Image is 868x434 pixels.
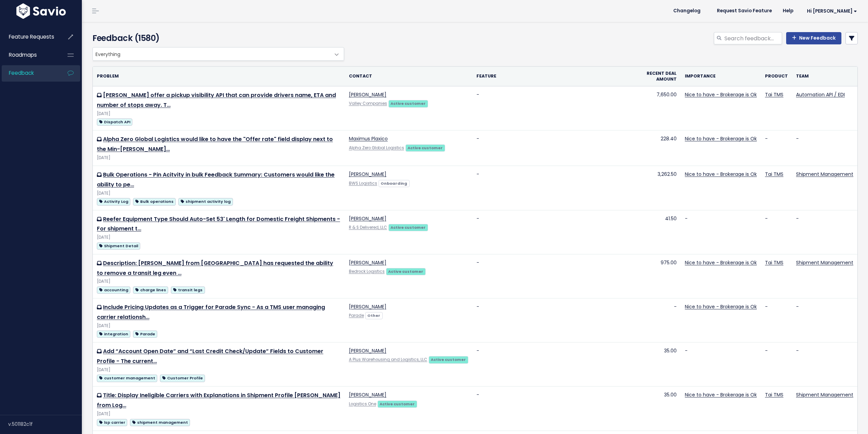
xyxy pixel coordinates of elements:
a: Alpha Zero Global Logistics would like to have the "Offer rate" field display next to the Min-[PE... [97,135,333,153]
span: lsp carrier [97,419,127,426]
a: shipment management [130,418,190,426]
td: - [792,130,857,166]
a: Tai TMS [765,91,783,98]
td: - [472,387,631,431]
a: [PERSON_NAME] [349,347,386,354]
a: Nice to have - Brokerage is Ok [685,259,757,266]
td: 228.40 [631,130,681,166]
td: - [681,210,761,254]
input: Search feedback... [724,32,782,44]
a: Active customer [388,224,428,230]
strong: Other [367,313,380,318]
a: accounting [97,285,130,294]
a: Hi [PERSON_NAME] [799,6,863,16]
td: 35.00 [631,387,681,431]
td: - [792,210,857,254]
a: [PERSON_NAME] [349,91,386,98]
span: Everything [93,47,330,60]
a: Tai TMS [765,259,783,266]
span: Hi [PERSON_NAME] [807,9,857,14]
td: - [631,298,681,342]
a: Valley Companies [349,101,387,106]
strong: Active customer [408,145,443,151]
span: shipment management [130,419,190,426]
td: 7,650.00 [631,86,681,130]
a: [PERSON_NAME] [349,391,386,398]
span: Dispatch API [97,118,132,126]
a: R & S Delivered, LLC [349,225,387,230]
td: 35.00 [631,342,681,387]
a: Activity Log [97,197,130,206]
a: Roadmaps [2,47,57,63]
a: [PERSON_NAME] [349,215,386,222]
td: 41.50 [631,210,681,254]
a: Shipment Detail [97,241,140,250]
a: lsp carrier [97,418,127,426]
th: Recent deal amount [631,67,681,86]
span: customer management [97,375,157,382]
td: 3,262.50 [631,166,681,210]
a: Logistics One [349,401,376,407]
a: A Plus Warehousing and Logistics, LLC [349,357,427,362]
span: shipment activity log [178,198,233,205]
a: Active customer [386,268,426,275]
td: - [792,298,857,342]
div: [DATE] [97,278,341,285]
td: - [472,342,631,387]
strong: Active customer [431,357,466,362]
a: integration [97,330,130,338]
a: Nice to have - Brokerage is Ok [685,303,757,310]
td: - [472,166,631,210]
td: - [761,130,792,166]
a: Nice to have - Brokerage is Ok [685,91,757,98]
a: Tai TMS [765,391,783,398]
a: Active customer [429,356,468,363]
td: - [472,210,631,254]
span: Customer Profile [160,375,205,382]
span: Parade [133,331,157,338]
td: - [472,130,631,166]
span: Activity Log [97,198,130,205]
span: integration [97,331,130,338]
a: Shipment Management [796,391,853,398]
div: [DATE] [97,234,341,241]
span: charge lines [133,286,168,294]
div: [DATE] [97,154,341,162]
a: Nice to have - Brokerage is Ok [685,171,757,178]
strong: Onboarding [381,181,407,186]
a: Parade [349,313,364,318]
a: Parade [133,330,157,338]
th: Problem [93,67,345,86]
a: Alpha Zero Global Logistics [349,145,404,151]
td: - [761,210,792,254]
strong: Active customer [391,101,426,106]
div: [DATE] [97,322,341,330]
a: Customer Profile [160,374,205,382]
a: Request Savio Feature [711,6,777,16]
img: logo-white.9d6f32f41409.svg [15,3,68,19]
a: customer management [97,374,157,382]
a: [PERSON_NAME] [349,259,386,266]
td: - [761,342,792,387]
th: Team [792,67,857,86]
strong: Active customer [380,401,415,407]
td: - [472,298,631,342]
a: Automation API / EDI [796,91,845,98]
span: Bulk operations [133,198,176,205]
a: Help [777,6,799,16]
a: Bulk Operations - Pin Acitvity in bulk Feedback Summary: Customers would like the ability to pe… [97,171,335,188]
td: - [472,86,631,130]
span: accounting [97,286,130,294]
a: Nice to have - Brokerage is Ok [685,135,757,142]
a: New Feedback [786,32,841,44]
a: transit legs [171,285,205,294]
th: Importance [681,67,761,86]
span: Feedback [9,69,34,76]
a: Active customer [378,400,417,407]
th: Product [761,67,792,86]
a: Dispatch API [97,117,132,126]
a: Feedback [2,65,57,81]
span: Feature Requests [9,33,54,40]
a: Active customer [388,100,428,107]
a: Onboarding [379,180,410,186]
